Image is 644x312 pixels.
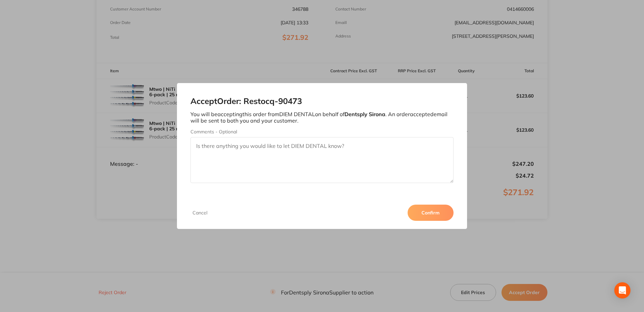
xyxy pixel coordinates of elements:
p: You will be accepting this order from DIEM DENTAL on behalf of . An order accepted email will be ... [190,111,453,124]
label: Comments - Optional [190,129,453,134]
button: Confirm [408,205,454,221]
h2: Accept Order: Restocq- 90473 [190,97,453,106]
b: Dentsply Sirona [344,111,385,118]
div: Open Intercom Messenger [614,282,630,298]
button: Cancel [190,210,209,216]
